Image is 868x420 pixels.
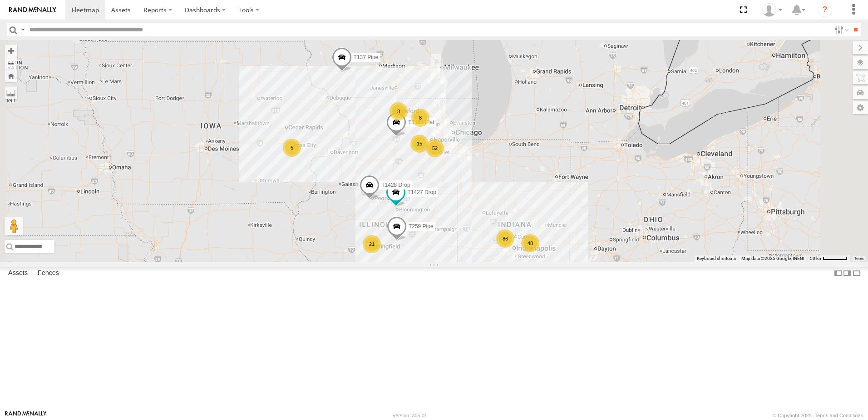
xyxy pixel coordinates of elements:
div: 5 [283,139,301,157]
button: Map Scale: 50 km per 50 pixels [807,255,850,262]
label: Dock Summary Table to the Right [843,267,852,280]
span: Map data ©2025 Google, INEGI [741,256,804,261]
div: Tim Peck [759,3,785,17]
span: T259 Pipe [409,224,434,230]
span: T1427 Drop [408,189,436,195]
button: Zoom Home [5,70,17,82]
label: Search Query [19,23,26,36]
div: 48 [521,234,539,252]
img: rand-logo.svg [9,7,56,13]
div: 3 [390,102,408,120]
div: Version: 305.01 [393,413,427,418]
span: T1187 Flat [408,119,434,125]
a: Terms [854,257,864,260]
label: Fences [33,267,64,280]
a: Visit our Website [5,411,47,420]
div: 8 [411,109,429,127]
i: ? [818,3,832,17]
label: Hide Summary Table [852,267,861,280]
label: Measure [5,86,17,99]
button: Keyboard shortcuts [697,255,736,262]
span: 50 km [810,256,823,261]
div: 86 [496,230,514,248]
span: T1428 Drop [381,182,410,188]
label: Assets [4,267,32,280]
label: Search Filter Options [831,23,850,36]
div: 21 [363,235,381,253]
span: T137 Pipe [354,54,379,60]
button: Drag Pegman onto the map to open Street View [5,217,23,235]
div: © Copyright 2025 - [773,413,863,418]
div: 52 [426,139,444,157]
button: Zoom in [5,45,17,57]
label: Map Settings [853,101,868,114]
div: 15 [410,135,429,153]
button: Zoom out [5,57,17,70]
a: Terms and Conditions [815,413,863,418]
label: Dock Summary Table to the Left [833,267,843,280]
